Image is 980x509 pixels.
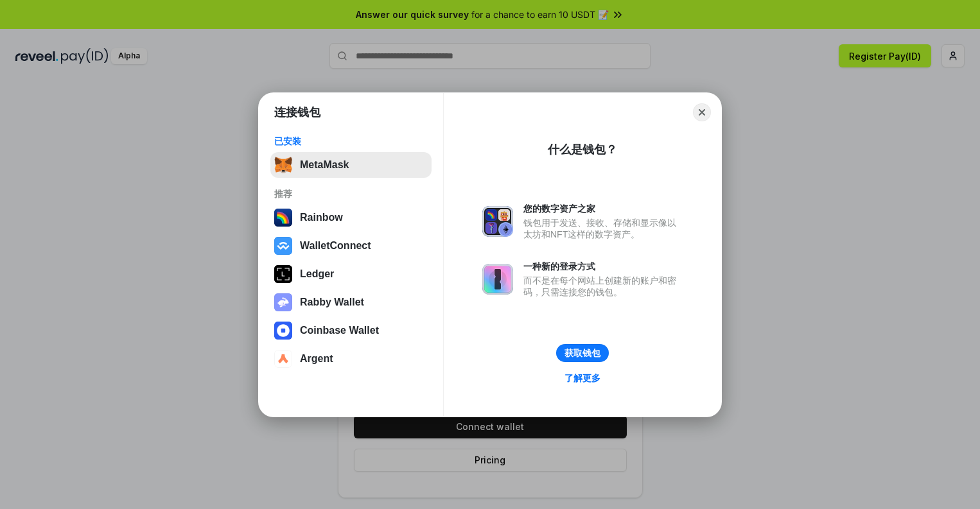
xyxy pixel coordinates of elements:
img: svg+xml,%3Csvg%20xmlns%3D%22http%3A%2F%2Fwww.w3.org%2F2000%2Fsvg%22%20fill%3D%22none%22%20viewBox... [274,293,292,311]
div: Argent [300,353,333,365]
img: svg+xml,%3Csvg%20xmlns%3D%22http%3A%2F%2Fwww.w3.org%2F2000%2Fsvg%22%20fill%3D%22none%22%20viewBox... [482,206,513,237]
img: svg+xml,%3Csvg%20fill%3D%22none%22%20height%3D%2233%22%20viewBox%3D%220%200%2035%2033%22%20width%... [274,156,292,174]
div: Rabby Wallet [300,297,364,308]
div: 一种新的登录方式 [523,261,683,272]
div: MetaMask [300,159,349,171]
div: Ledger [300,268,334,280]
div: 什么是钱包？ [548,142,617,157]
button: Rabby Wallet [270,289,432,315]
div: WalletConnect [300,240,371,252]
img: svg+xml,%3Csvg%20width%3D%2228%22%20height%3D%2228%22%20viewBox%3D%220%200%2028%2028%22%20fill%3D... [274,237,292,255]
button: Coinbase Wallet [270,318,432,343]
button: 获取钱包 [556,344,609,362]
div: 而不是在每个网站上创建新的账户和密码，只需连接您的钱包。 [523,275,683,298]
div: 您的数字资产之家 [523,203,683,214]
img: svg+xml,%3Csvg%20xmlns%3D%22http%3A%2F%2Fwww.w3.org%2F2000%2Fsvg%22%20fill%3D%22none%22%20viewBox... [482,264,513,295]
div: Rainbow [300,212,343,223]
button: Argent [270,346,432,372]
img: svg+xml,%3Csvg%20xmlns%3D%22http%3A%2F%2Fwww.w3.org%2F2000%2Fsvg%22%20width%3D%2228%22%20height%3... [274,265,292,283]
div: 推荐 [274,188,428,200]
img: svg+xml,%3Csvg%20width%3D%22120%22%20height%3D%22120%22%20viewBox%3D%220%200%20120%20120%22%20fil... [274,209,292,227]
div: Coinbase Wallet [300,325,379,336]
img: svg+xml,%3Csvg%20width%3D%2228%22%20height%3D%2228%22%20viewBox%3D%220%200%2028%2028%22%20fill%3D... [274,322,292,340]
div: 了解更多 [564,372,600,384]
img: svg+xml,%3Csvg%20width%3D%2228%22%20height%3D%2228%22%20viewBox%3D%220%200%2028%2028%22%20fill%3D... [274,350,292,368]
h1: 连接钱包 [274,105,320,120]
div: 获取钱包 [564,347,600,359]
div: 已安装 [274,135,428,147]
button: MetaMask [270,152,432,178]
div: 钱包用于发送、接收、存储和显示像以太坊和NFT这样的数字资产。 [523,217,683,240]
a: 了解更多 [557,370,608,386]
button: Rainbow [270,205,432,230]
button: Close [693,103,711,121]
button: Ledger [270,261,432,287]
button: WalletConnect [270,233,432,259]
